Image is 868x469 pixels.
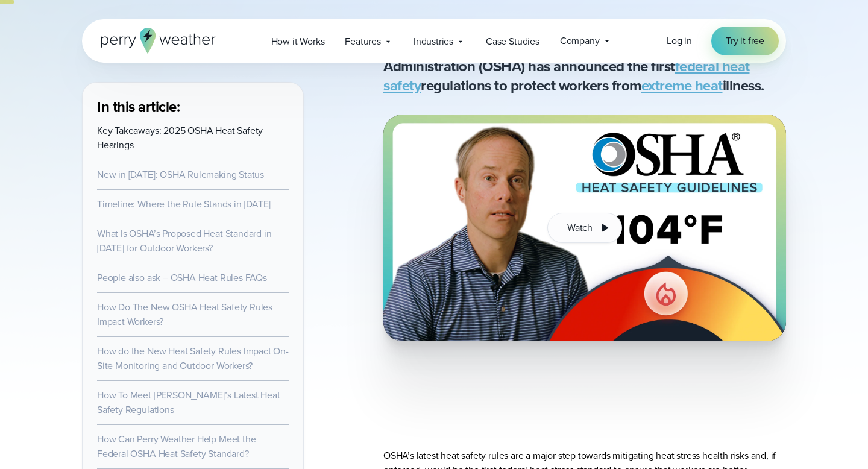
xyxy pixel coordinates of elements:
span: Features [345,34,381,49]
span: Watch [567,221,593,235]
p: The U.S Department of Labor’s Occupational Safety and Health Administration (OSHA) has announced ... [383,37,786,95]
a: New in [DATE]: OSHA Rulemaking Status [97,168,264,181]
a: How Can Perry Weather Help Meet the Federal OSHA Heat Safety Standard? [97,432,256,461]
a: Log in [667,34,692,48]
span: How it Works [271,34,325,49]
a: How it Works [261,29,335,54]
a: extreme heat [641,75,723,96]
span: Case Studies [486,34,539,49]
a: How Do The New OSHA Heat Safety Rules Impact Workers? [97,300,272,329]
a: Case Studies [476,29,550,54]
span: Try it free [726,34,764,48]
a: How do the New Heat Safety Rules Impact On-Site Monitoring and Outdoor Workers? [97,344,289,373]
a: Key Takeaways: 2025 OSHA Heat Safety Hearings [97,124,263,152]
a: How To Meet [PERSON_NAME]’s Latest Heat Safety Regulations [97,388,280,417]
span: Company [560,34,600,48]
button: Watch [547,213,622,243]
span: Industries [414,34,453,49]
a: Timeline: Where the Rule Stands in [DATE] [97,197,271,211]
a: What Is OSHA’s Proposed Heat Standard in [DATE] for Outdoor Workers? [97,227,271,255]
h3: In this article: [97,97,289,116]
iframe: Listen to a Podcast on OSHA Heat Safety Rules Video [418,360,750,411]
a: People also ask – OSHA Heat Rules FAQs [97,271,267,285]
a: federal heat safety [383,55,750,96]
span: Log in [667,34,692,48]
a: Try it free [711,27,779,55]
